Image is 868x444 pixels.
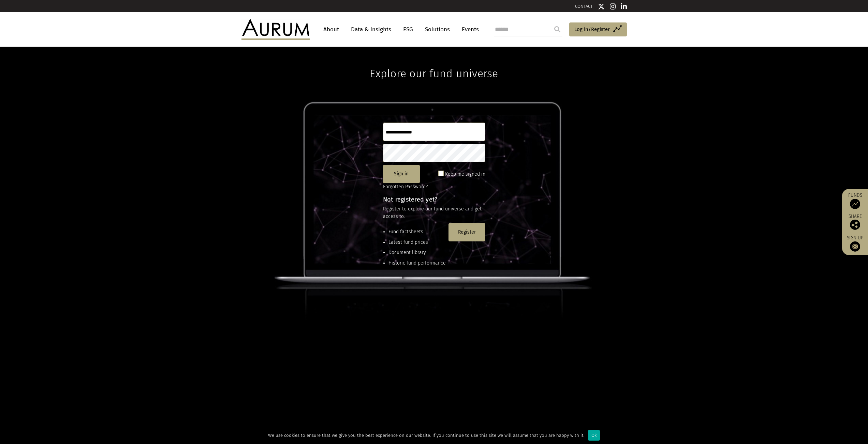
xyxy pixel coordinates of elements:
[850,199,860,209] img: Access Funds
[569,22,627,37] a: Log in/Register
[850,241,860,252] img: Sign up to our newsletter
[598,3,605,10] img: Twitter icon
[422,23,453,36] a: Solutions
[574,25,610,33] span: Log in/Register
[458,23,479,36] a: Events
[845,192,865,209] a: Funds
[348,23,395,36] a: Data & Insights
[388,259,446,267] li: Historic fund performance
[388,228,446,236] li: Fund factsheets
[445,170,485,178] label: Keep me signed in
[241,19,310,39] img: Aurum
[575,4,593,9] a: CONTACT
[588,430,600,441] div: Ok
[383,165,420,183] button: Sign in
[383,205,485,221] p: Register to explore our fund universe and get access to:
[845,214,865,230] div: Share
[550,22,564,36] input: Submit
[850,220,860,230] img: Share this post
[388,249,446,256] li: Document library
[610,3,616,10] img: Instagram icon
[388,239,446,246] li: Latest fund prices
[383,184,428,190] a: Forgotten Password?
[448,223,485,241] button: Register
[370,47,498,80] h1: Explore our fund universe
[400,23,416,36] a: ESG
[621,3,627,10] img: Linkedin icon
[383,196,485,203] h4: Not registered yet?
[845,235,865,252] a: Sign up
[320,23,342,36] a: About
